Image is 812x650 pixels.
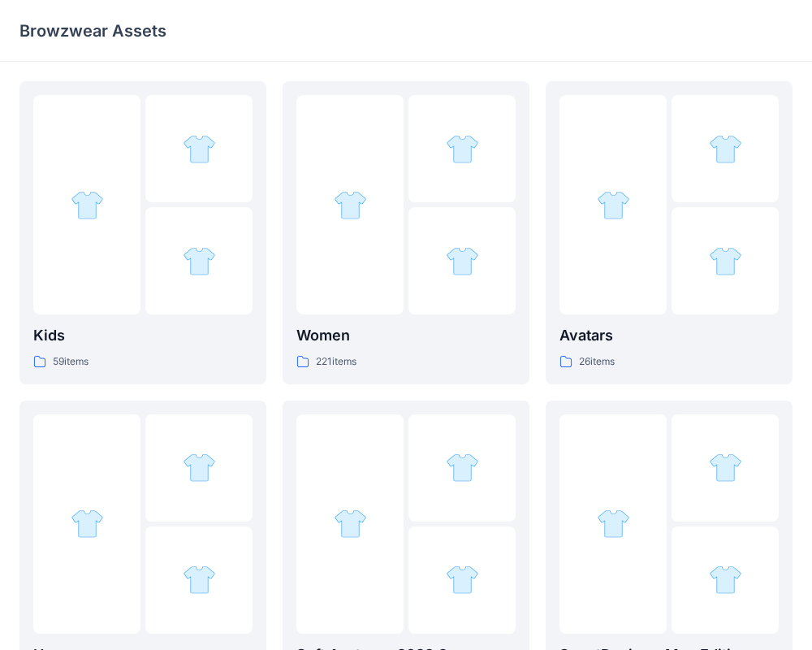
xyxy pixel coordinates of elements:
[183,245,216,278] img: folder 3
[183,563,216,596] img: folder 3
[546,81,793,384] a: folder 1folder 2folder 3Avatars26items
[71,188,104,222] img: folder 1
[334,188,367,222] img: folder 1
[446,563,479,596] img: folder 3
[283,81,529,384] a: folder 1folder 2folder 3Women221items
[19,19,166,42] p: Browzwear Assets
[296,324,516,347] p: Women
[446,451,479,484] img: folder 2
[709,245,742,278] img: folder 3
[709,563,742,596] img: folder 3
[53,353,89,370] p: 59 items
[579,353,615,370] p: 26 items
[19,81,266,384] a: folder 1folder 2folder 3Kids59items
[597,188,630,222] img: folder 1
[597,507,630,540] img: folder 1
[71,507,104,540] img: folder 1
[334,507,367,540] img: folder 1
[709,132,742,166] img: folder 2
[183,132,216,166] img: folder 2
[446,245,479,278] img: folder 3
[316,353,356,370] p: 221 items
[183,451,216,484] img: folder 2
[559,324,779,347] p: Avatars
[709,451,742,484] img: folder 2
[446,132,479,166] img: folder 2
[33,324,253,347] p: Kids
